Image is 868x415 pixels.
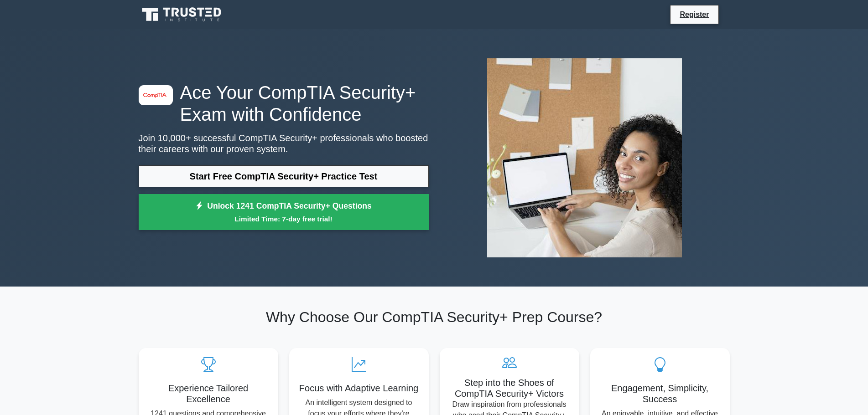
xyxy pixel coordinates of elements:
h5: Step into the Shoes of CompTIA Security+ Victors [447,377,572,399]
a: Unlock 1241 CompTIA Security+ QuestionsLimited Time: 7-day free trial! [139,194,429,231]
h2: Why Choose Our CompTIA Security+ Prep Course? [139,308,730,326]
h5: Engagement, Simplicity, Success [598,383,722,405]
small: Limited Time: 7-day free trial! [150,214,417,224]
h5: Focus with Adaptive Learning [296,383,421,394]
a: Start Free CompTIA Security+ Practice Test [139,165,429,187]
h5: Experience Tailored Excellence [146,383,271,405]
p: Join 10,000+ successful CompTIA Security+ professionals who boosted their careers with our proven... [139,133,429,154]
a: Register [674,9,714,20]
h1: Ace Your CompTIA Security+ Exam with Confidence [139,82,429,125]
